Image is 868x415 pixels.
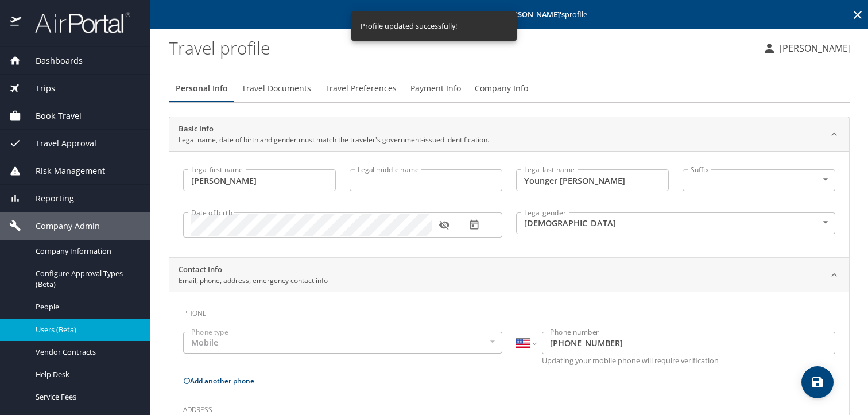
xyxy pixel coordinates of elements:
div: Mobile [183,332,502,354]
span: Company Info [475,82,528,96]
div: Basic InfoLegal name, date of birth and gender must match the traveler's government-issued identi... [169,151,849,257]
span: Travel Preferences [325,82,397,96]
div: ​ [683,169,835,191]
div: Profile [169,75,850,102]
p: Email, phone, address, emergency contact info [179,276,328,286]
img: icon-airportal.png [10,11,22,34]
span: Book Travel [21,110,82,122]
div: [DEMOGRAPHIC_DATA] [516,212,835,234]
span: Service Fees [36,391,137,402]
p: Editing profile [154,11,865,18]
span: Trips [21,82,55,95]
span: Travel Documents [242,82,311,96]
span: Personal Info [176,82,228,96]
span: Travel Approval [21,137,96,150]
span: Company Admin [21,220,100,232]
span: Payment Info [410,82,461,96]
h3: Phone [183,301,835,320]
p: Updating your mobile phone will require verification [542,357,835,364]
button: Add another phone [183,376,254,386]
span: Help Desk [36,369,137,380]
span: Users (Beta) [36,324,137,335]
p: Legal name, date of birth and gender must match the traveler's government-issued identification. [179,135,489,145]
div: Contact InfoEmail, phone, address, emergency contact info [169,258,849,292]
span: People [36,301,137,312]
span: Company Information [36,246,137,257]
span: Configure Approval Types (Beta) [36,268,137,290]
span: Dashboards [21,55,83,67]
div: Profile updated successfully! [361,15,457,37]
h2: Basic Info [179,123,489,135]
h1: Travel profile [169,30,753,65]
h2: Contact Info [179,264,328,276]
p: [PERSON_NAME] [776,41,851,55]
button: save [801,366,834,398]
span: Vendor Contracts [36,347,137,358]
span: Risk Management [21,165,105,177]
img: airportal-logo.png [22,11,130,34]
div: Basic InfoLegal name, date of birth and gender must match the traveler's government-issued identi... [169,117,849,152]
button: [PERSON_NAME] [758,38,855,59]
span: Reporting [21,192,74,205]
